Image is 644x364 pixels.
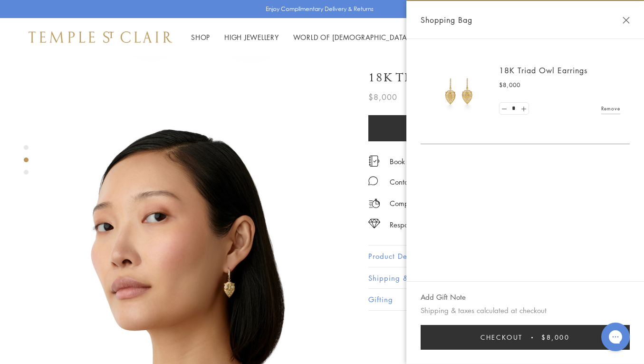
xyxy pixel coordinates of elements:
a: World of [DEMOGRAPHIC_DATA]World of [DEMOGRAPHIC_DATA] [293,32,410,42]
div: Responsible Sourcing [390,219,456,231]
span: Checkout [481,332,523,343]
a: 18K Triad Owl Earrings [499,65,587,76]
button: Add Gift Note [421,291,466,303]
img: icon_appointment.svg [368,156,380,167]
nav: Main navigation [191,31,410,43]
img: icon_delivery.svg [368,197,380,209]
span: $8,000 [541,332,570,343]
p: Enjoy Complimentary Delivery & Returns [266,4,374,14]
span: Shopping Bag [421,14,472,26]
button: Shipping & Returns [368,267,615,289]
div: Contact an Ambassador [390,176,466,188]
button: Product Details [368,246,615,267]
a: Set quantity to 2 [519,103,528,115]
span: $8,000 [499,80,520,90]
p: Complimentary Delivery and Returns [390,197,505,209]
button: Checkout $8,000 [421,325,630,350]
button: Gifting [368,289,615,310]
img: Temple St. Clair [29,31,172,43]
a: Remove [601,103,620,114]
button: Add to bag [368,115,583,141]
h1: 18K Triad Owl Earrings [368,69,549,86]
a: High JewelleryHigh Jewellery [224,32,279,42]
img: MessageIcon-01_2.svg [368,176,378,186]
p: Shipping & taxes calculated at checkout [421,305,630,316]
a: Set quantity to 0 [500,103,509,115]
div: Product gallery navigation [24,143,29,182]
button: Close Shopping Bag [623,17,630,24]
a: Book an Appointment [390,156,458,167]
a: ShopShop [191,32,210,42]
img: icon_sourcing.svg [368,219,380,228]
span: $8,000 [368,91,397,103]
iframe: Gorgias live chat messenger [596,319,634,354]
